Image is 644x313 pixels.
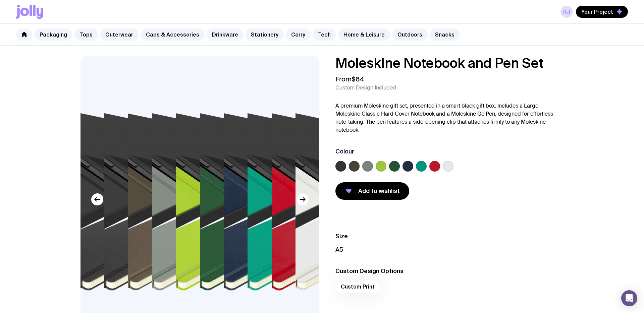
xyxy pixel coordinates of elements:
a: Packaging [34,28,72,41]
span: $84 [352,75,364,83]
a: Tech [313,28,336,41]
button: Add to wishlist [335,182,409,200]
a: Drinkware [207,28,244,41]
p: A5 [335,246,563,254]
a: Stationery [246,28,284,41]
a: Carry [286,28,311,41]
a: Tops [74,28,98,41]
a: Caps & Accessories [141,28,205,41]
a: Home & Leisure [338,28,390,41]
p: A premium Moleskine gift set, presented in a smart black gift box. Includes a Large Moleskine Cla... [335,102,563,134]
div: Open Intercom Messenger [621,290,637,306]
h3: Size [335,232,563,240]
span: Your Project [581,8,613,15]
h1: Moleskine Notebook and Pen Set [335,56,563,70]
button: Your Project [576,6,628,18]
a: Outerwear [100,28,139,41]
h3: Colour [335,147,354,155]
h3: Custom Design Options [335,267,563,275]
a: Snacks [430,28,460,41]
span: Custom Design Included [335,84,396,91]
span: Add to wishlist [358,187,400,195]
a: KJ [560,6,573,18]
span: From [335,75,364,83]
a: Outdoors [392,28,428,41]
